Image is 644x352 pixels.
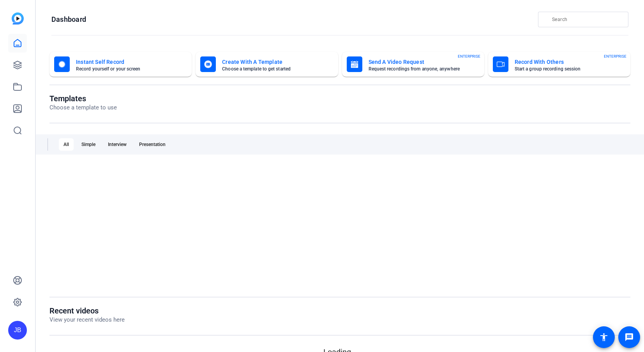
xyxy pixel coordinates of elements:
span: ENTERPRISE [604,53,626,59]
mat-icon: accessibility [599,333,609,342]
button: Create With A TemplateChoose a template to get started [196,52,338,77]
input: Search [552,15,622,24]
mat-card-subtitle: Start a group recording session [515,67,613,71]
button: Send A Video RequestRequest recordings from anyone, anywhereENTERPRISE [342,52,484,77]
mat-card-title: Instant Self Record [76,57,175,67]
h1: Recent videos [49,306,125,315]
div: Simple [77,138,100,151]
button: Instant Self RecordRecord yourself or your screen [49,52,192,77]
span: ENTERPRISE [458,53,480,59]
div: Presentation [134,138,170,151]
mat-card-title: Send A Video Request [369,57,467,67]
mat-card-subtitle: Choose a template to get started [222,67,321,71]
p: Choose a template to use [49,103,117,112]
mat-card-title: Record With Others [515,57,613,67]
div: JB [8,321,27,340]
button: Record With OthersStart a group recording sessionENTERPRISE [488,52,630,77]
div: Interview [103,138,131,151]
div: All [59,138,74,151]
p: View your recent videos here [49,315,125,324]
mat-card-subtitle: Record yourself or your screen [76,67,175,71]
mat-card-subtitle: Request recordings from anyone, anywhere [369,67,467,71]
h1: Dashboard [51,15,86,24]
mat-icon: message [625,333,634,342]
img: blue-gradient.svg [12,12,24,25]
mat-card-title: Create With A Template [222,57,321,67]
h1: Templates [49,94,117,103]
